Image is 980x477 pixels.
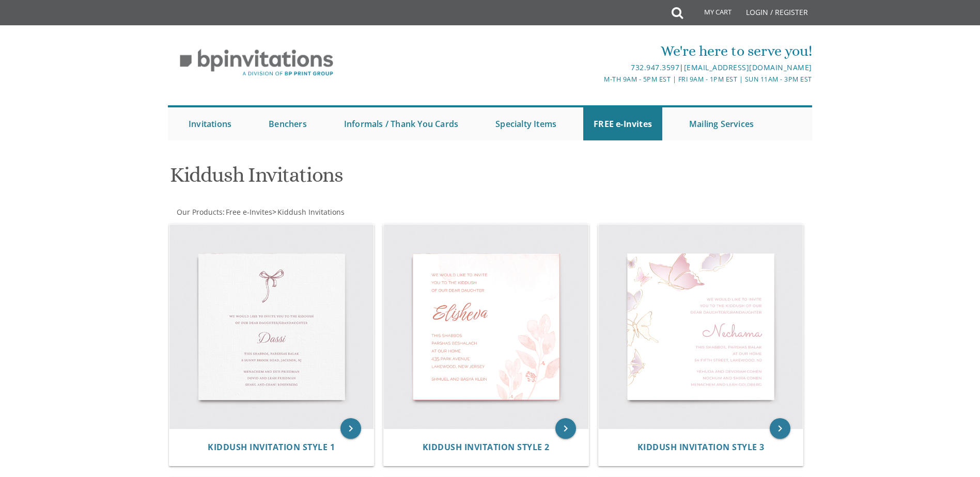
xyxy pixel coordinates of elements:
a: My Cart [682,1,739,27]
span: Free e-Invites [226,207,272,217]
a: Invitations [178,107,242,140]
span: Kiddush Invitations [277,207,345,217]
div: | [383,61,812,74]
a: Informals / Thank You Cards [334,107,469,140]
a: Specialty Items [485,107,567,140]
span: Kiddush Invitation Style 1 [208,441,335,453]
div: : [168,207,490,217]
img: Kiddush Invitation Style 2 [384,225,588,429]
a: Mailing Services [679,107,764,140]
a: Kiddush Invitations [276,207,345,217]
span: Kiddush Invitation Style 3 [637,441,765,453]
div: We're here to serve you! [383,41,812,61]
a: Kiddush Invitation Style 2 [423,442,550,452]
a: Benchers [258,107,317,140]
div: M-Th 9am - 5pm EST | Fri 9am - 1pm EST | Sun 11am - 3pm EST [383,74,812,85]
img: Kiddush Invitation Style 1 [169,225,374,429]
span: Kiddush Invitation Style 2 [423,441,550,453]
a: Kiddush Invitation Style 1 [208,442,335,452]
span: > [272,207,345,217]
a: keyboard_arrow_right [340,418,361,439]
a: Our Products [176,207,223,217]
img: Kiddush Invitation Style 3 [599,225,803,429]
img: BP Invitation Loft [168,41,345,84]
a: Kiddush Invitation Style 3 [637,442,765,452]
a: keyboard_arrow_right [555,418,576,439]
a: [EMAIL_ADDRESS][DOMAIN_NAME] [684,62,812,72]
iframe: chat widget [916,412,980,462]
a: keyboard_arrow_right [770,418,790,439]
a: FREE e-Invites [583,107,662,140]
a: Free e-Invites [225,207,272,217]
h1: Kiddush Invitations [170,164,592,194]
a: 732.947.3597 [631,62,679,72]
